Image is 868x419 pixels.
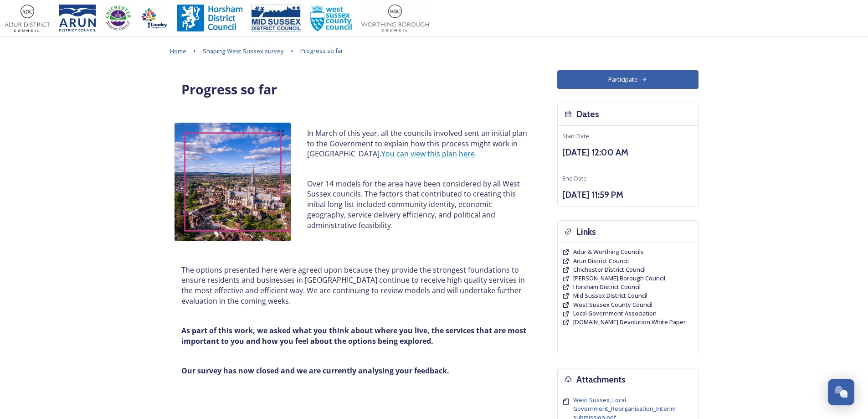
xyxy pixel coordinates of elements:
[573,300,652,309] a: West Sussex County Council
[381,149,426,159] a: You can view
[203,47,284,55] span: Shaping West Sussex survey
[170,46,186,57] a: Home
[307,179,527,231] p: Over 14 models for the area have been considered by all West Sussex councils. The factors that co...
[576,225,596,238] h3: Links
[573,257,629,265] a: Arun District Council
[576,373,626,386] h3: Attachments
[573,274,665,283] a: [PERSON_NAME] Borough Council
[105,5,131,32] img: CDC%20Logo%20-%20you%20may%20have%20a%20better%20version.jpg
[828,379,854,405] button: Open Chat
[59,5,96,32] img: Arun%20District%20Council%20logo%20blue%20CMYK.jpg
[427,149,475,159] a: this plan here
[203,46,284,57] a: Shaping West Sussex survey
[573,274,665,282] span: [PERSON_NAME] Borough Council
[573,283,641,291] span: Horsham District Council
[573,291,647,300] a: Mid Sussex District Council
[573,265,646,274] a: Chichester District Council
[573,318,686,326] a: [DOMAIN_NAME] Devolution White Paper
[307,128,527,159] p: In March of this year, all the councils involved sent an initial plan to the Government to explai...
[562,132,589,140] span: Start Date
[181,326,528,346] strong: As part of this work, we asked what you think about where you live, the services that are most im...
[573,309,657,317] span: Local Government Association
[310,5,353,32] img: WSCCPos-Spot-25mm.jpg
[576,108,599,121] h3: Dates
[181,366,449,376] strong: Our survey has now closed and we are currently analysing your feedback.
[252,5,301,32] img: 150ppimsdc%20logo%20blue.png
[573,248,644,256] a: Adur & Worthing Councils
[181,80,277,98] strong: Progress so far
[557,70,699,89] button: Participate
[562,174,587,182] span: End Date
[170,47,186,55] span: Home
[5,5,50,32] img: Adur%20logo%20%281%29.jpeg
[300,47,343,55] span: Progress so far
[573,265,646,274] span: Chichester District Council
[573,283,641,291] a: Horsham District Council
[562,188,693,202] h3: [DATE] 11:59 PM
[361,5,429,32] img: Worthing_Adur%20%281%29.jpg
[562,146,693,159] h3: [DATE] 12:00 AM
[573,248,644,256] span: Adur & Worthing Councils
[140,5,168,32] img: Crawley%20BC%20logo.jpg
[181,265,528,306] p: The options presented here were agreed upon because they provide the strongest foundations to ens...
[177,5,242,32] img: Horsham%20DC%20Logo.jpg
[573,300,652,309] span: West Sussex County Council
[573,309,657,318] a: Local Government Association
